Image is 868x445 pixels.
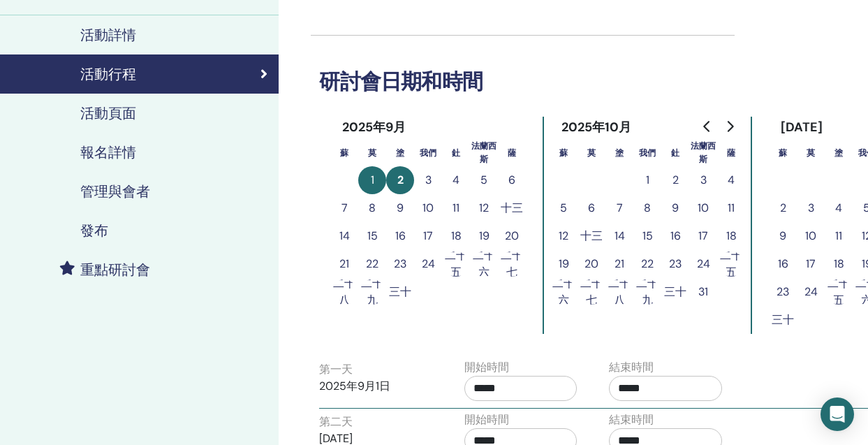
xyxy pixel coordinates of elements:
[367,228,378,243] font: 15
[806,256,816,271] font: 17
[781,119,823,136] font: [DATE]
[358,138,386,166] th: 週一
[778,256,788,271] font: 16
[422,200,434,215] font: 10
[697,256,710,271] font: 24
[719,112,741,140] button: 轉到下個月
[452,147,460,159] font: 釷
[689,138,717,166] th: 星期五
[80,221,108,240] font: 發布
[728,200,735,215] font: 11
[366,256,378,271] font: 22
[80,26,136,44] font: 活動詳情
[835,228,842,243] font: 11
[825,138,853,166] th: 週二
[340,147,348,159] font: 蘇
[779,228,786,243] font: 9
[664,284,686,299] font: 三十
[423,228,433,243] font: 17
[80,182,150,200] font: 管理與會者
[425,173,432,187] font: 3
[804,284,818,299] font: 24
[672,200,679,215] font: 9
[498,138,526,166] th: 週六
[835,200,842,215] font: 4
[672,173,679,187] font: 2
[369,200,376,215] font: 8
[471,140,496,165] font: 法蘭西斯
[642,228,653,243] font: 15
[396,147,404,159] font: 塗
[501,200,523,215] font: 十三
[578,138,605,166] th: 週一
[397,173,404,187] font: 2
[561,119,631,136] font: 2025年10月
[797,138,825,166] th: 週一
[639,147,656,159] font: 我們
[453,200,459,215] font: 11
[414,138,442,166] th: 週三
[464,412,509,427] font: 開始時間
[615,256,624,271] font: 21
[670,228,681,243] font: 16
[339,256,349,271] font: 21
[769,138,797,166] th: 星期日
[319,68,483,95] font: 研討會日期和時間
[605,138,633,166] th: 週二
[779,147,787,159] font: 蘇
[464,360,509,374] font: 開始時間
[339,228,350,243] font: 14
[559,228,568,243] font: 12
[821,397,854,431] div: 開啟 Intercom Messenger
[480,173,487,187] font: 5
[617,200,623,215] font: 7
[696,112,719,140] button: 轉到上個月
[615,228,625,243] font: 14
[669,256,682,271] font: 23
[584,256,598,271] font: 20
[777,284,789,299] font: 23
[442,138,470,166] th: 週四
[772,312,794,327] font: 三十
[580,228,603,243] font: 十三
[698,200,709,215] font: 10
[505,228,519,243] font: 20
[368,147,376,159] font: 莫
[420,147,436,159] font: 我們
[453,173,459,187] font: 4
[609,412,654,427] font: 結束時間
[661,138,689,166] th: 週四
[479,228,490,243] font: 19
[470,138,498,166] th: 星期五
[342,119,406,136] font: 2025年9月
[479,200,489,215] font: 12
[646,173,649,187] font: 1
[394,256,406,271] font: 23
[805,228,816,243] font: 10
[588,200,595,215] font: 6
[80,143,136,161] font: 報名詳情
[808,200,814,215] font: 3
[451,228,462,243] font: 18
[698,228,708,243] font: 17
[641,256,654,271] font: 22
[717,138,745,166] th: 週六
[780,200,786,215] font: 2
[80,65,136,83] font: 活動行程
[386,138,414,166] th: 週二
[389,284,411,299] font: 三十
[397,200,404,215] font: 9
[644,200,651,215] font: 8
[319,414,353,429] font: 第二天
[371,173,374,187] font: 1
[559,147,568,159] font: 蘇
[691,140,716,165] font: 法蘭西斯
[422,256,435,271] font: 24
[633,138,661,166] th: 週三
[508,173,515,187] font: 6
[559,256,569,271] font: 19
[319,379,390,393] font: 2025年9月1日
[80,261,150,279] font: 重點研討會
[341,362,353,377] font: 天
[807,147,815,159] font: 莫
